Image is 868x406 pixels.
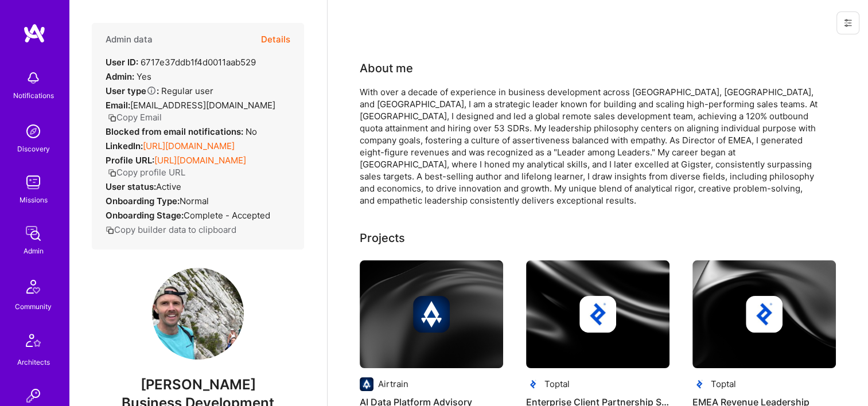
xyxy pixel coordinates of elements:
div: Toptal [544,378,570,390]
div: With over a decade of experience in business development across [GEOGRAPHIC_DATA], [GEOGRAPHIC_DA... [360,86,819,206]
div: Discovery [17,143,50,155]
span: Complete - Accepted [184,210,270,221]
img: User Avatar [152,268,244,360]
div: 6717e37ddb1f4d0011aab529 [106,56,256,68]
img: Architects [20,329,47,356]
div: About me [360,60,413,77]
strong: Email: [106,100,130,111]
span: normal [180,196,209,206]
div: No [106,126,257,138]
strong: User type : [106,85,159,96]
div: Notifications [13,89,54,101]
img: Company logo [360,377,373,391]
i: icon Copy [106,226,114,235]
img: Company logo [579,296,616,333]
a: [URL][DOMAIN_NAME] [143,140,235,151]
strong: Onboarding Type: [106,196,180,206]
img: admin teamwork [22,222,45,245]
div: Community [15,300,52,313]
i: icon Copy [108,114,116,122]
img: teamwork [22,171,45,194]
div: Admin [24,245,44,257]
button: Details [261,23,290,56]
img: logo [23,23,46,44]
strong: User ID: [106,57,138,68]
img: bell [22,67,45,89]
img: Company logo [746,296,783,333]
img: Community [20,273,47,300]
img: Company logo [413,296,450,333]
strong: Blocked from email notifications: [106,126,246,137]
div: Projects [360,229,405,247]
div: Missions [20,194,48,206]
span: Active [156,181,181,192]
img: Company logo [526,377,540,391]
img: Company logo [692,377,706,391]
strong: Admin: [106,71,134,82]
a: [URL][DOMAIN_NAME] [154,155,246,166]
strong: User status: [106,181,156,192]
h4: Admin data [106,34,153,45]
div: Airtrain [378,378,408,390]
strong: Onboarding Stage: [106,210,184,221]
img: discovery [22,120,45,143]
span: [EMAIL_ADDRESS][DOMAIN_NAME] [130,100,275,111]
button: Copy profile URL [108,166,185,178]
strong: LinkedIn: [106,140,143,151]
div: Yes [106,71,151,83]
i: Help [146,85,157,96]
strong: Profile URL: [106,155,154,166]
button: Copy Email [108,111,162,123]
div: Architects [17,356,50,368]
button: Copy builder data to clipboard [106,224,236,236]
span: [PERSON_NAME] [92,376,304,393]
img: cover [692,260,836,368]
div: Toptal [711,378,736,390]
img: cover [526,260,670,368]
img: cover [360,260,503,368]
i: icon Copy [108,169,116,177]
div: Regular user [106,85,213,97]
